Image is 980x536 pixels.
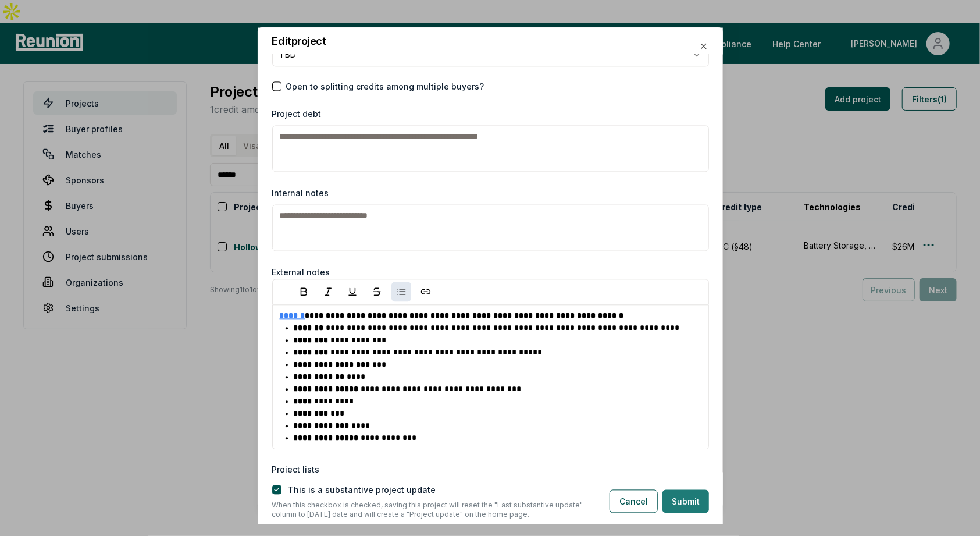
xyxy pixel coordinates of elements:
[272,500,591,519] p: When this checkbox is checked, saving this project will reset the "Last substantive update" colum...
[288,485,436,495] label: This is a substantive project update
[610,490,658,513] button: Cancel
[272,109,322,119] label: Project debt
[272,36,326,46] h2: Edit project
[286,80,484,93] label: Open to splitting credits among multiple buyers?
[272,463,320,475] label: Project lists
[272,267,330,277] label: External notes
[272,188,329,198] label: Internal notes
[662,490,709,513] button: Submit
